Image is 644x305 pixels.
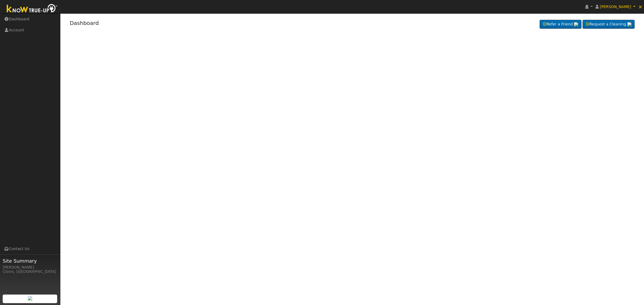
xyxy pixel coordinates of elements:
div: [PERSON_NAME] [3,265,57,270]
a: Dashboard [70,20,99,26]
img: retrieve [627,22,632,27]
img: retrieve [574,22,578,27]
a: Request a Cleaning [583,20,635,29]
img: Know True-Up [4,3,60,15]
span: Site Summary [3,257,57,265]
a: Refer a Friend [540,20,581,29]
img: retrieve [28,296,32,300]
div: Clovis, [GEOGRAPHIC_DATA] [3,269,57,274]
span: [PERSON_NAME] [600,5,631,9]
span: × [638,3,643,10]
